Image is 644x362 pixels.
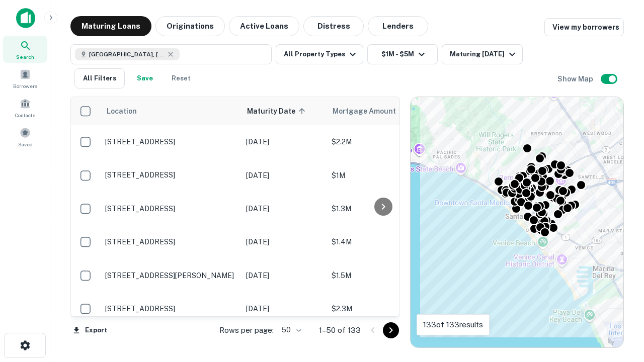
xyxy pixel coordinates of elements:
p: [STREET_ADDRESS][PERSON_NAME] [105,271,236,280]
a: Search [3,36,47,63]
button: Distress [303,16,364,36]
button: Maturing Loans [70,16,151,36]
p: [STREET_ADDRESS] [105,170,236,179]
button: Go to next page [383,322,399,338]
span: Borrowers [13,82,37,90]
a: Saved [3,123,47,150]
a: View my borrowers [544,18,624,36]
iframe: Chat Widget [594,282,644,330]
button: All Filters [74,68,125,88]
button: Save your search to get updates of matches that match your search criteria. [129,68,161,88]
span: [GEOGRAPHIC_DATA], [GEOGRAPHIC_DATA], [GEOGRAPHIC_DATA] [89,50,165,59]
div: 0 0 [411,97,623,347]
span: Mortgage Amount [333,105,409,117]
p: Rows per page: [219,324,274,336]
button: All Property Types [276,44,363,64]
span: Location [106,105,137,117]
p: [STREET_ADDRESS] [105,137,236,146]
h6: Show Map [557,73,595,84]
p: [DATE] [246,236,321,247]
th: Mortgage Amount [327,97,437,125]
p: 133 of 133 results [423,319,483,331]
span: Maturity Date [247,105,308,117]
p: $1M [332,170,432,181]
span: Search [16,53,34,61]
p: [STREET_ADDRESS] [105,304,236,313]
p: [STREET_ADDRESS] [105,237,236,246]
span: Saved [18,140,33,148]
button: Maturing [DATE] [442,44,523,64]
button: Reset [165,68,197,88]
p: $1.3M [332,203,432,214]
button: [GEOGRAPHIC_DATA], [GEOGRAPHIC_DATA], [GEOGRAPHIC_DATA] [70,44,272,64]
p: [DATE] [246,203,321,214]
div: 50 [278,323,303,337]
button: Originations [155,16,225,36]
p: [DATE] [246,170,321,181]
button: Lenders [368,16,428,36]
a: Contacts [3,94,47,121]
p: $2.3M [332,303,432,314]
a: Borrowers [3,65,47,92]
p: [DATE] [246,303,321,314]
p: $1.4M [332,236,432,247]
p: $2.2M [332,136,432,147]
button: Export [70,323,110,338]
img: capitalize-icon.png [16,8,35,28]
p: 1–50 of 133 [319,324,361,336]
p: $1.5M [332,270,432,281]
p: [DATE] [246,270,321,281]
p: [DATE] [246,136,321,147]
button: $1M - $5M [367,44,438,64]
button: Active Loans [229,16,299,36]
th: Location [100,97,241,125]
span: Contacts [15,111,35,119]
div: Maturing [DATE] [450,48,518,60]
p: [STREET_ADDRESS] [105,204,236,213]
th: Maturity Date [241,97,327,125]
